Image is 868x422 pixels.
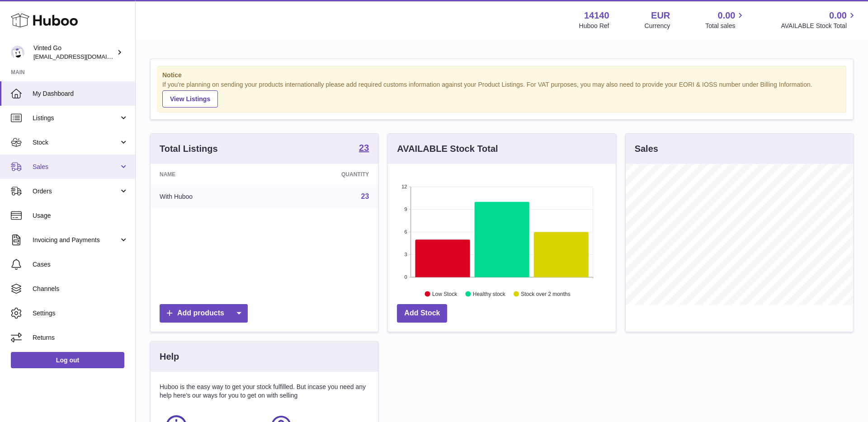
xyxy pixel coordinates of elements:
a: Add products [160,304,248,323]
span: Invoicing and Payments [33,236,119,244]
strong: EUR [651,9,670,22]
a: View Listings [162,90,218,108]
td: With Huboo [151,185,271,208]
span: Settings [33,309,128,318]
span: Usage [33,211,128,220]
span: 0.00 [829,9,847,22]
span: Stock [33,138,119,147]
span: My Dashboard [33,89,128,98]
span: AVAILABLE Stock Total [781,22,857,30]
span: [EMAIL_ADDRESS][DOMAIN_NAME] [33,53,133,60]
h3: Sales [635,143,658,155]
span: Listings [33,114,119,122]
h3: Help [160,351,179,363]
span: Channels [33,285,128,293]
th: Quantity [271,164,378,185]
div: If you're planning on sending your products internationally please add required customs informati... [162,80,841,108]
text: 3 [405,252,407,257]
text: Healthy stock [473,291,506,297]
img: giedre.bartusyte@vinted.com [11,46,24,59]
div: Currency [645,22,670,30]
span: Returns [33,333,128,342]
div: Vinted Go [33,44,115,61]
span: Sales [33,163,119,171]
a: 0.00 AVAILABLE Stock Total [781,9,857,30]
a: 23 [361,192,369,200]
text: 12 [402,184,407,189]
strong: Notice [162,71,841,80]
a: Log out [11,352,124,368]
th: Name [151,164,271,185]
strong: 23 [359,143,369,152]
text: 6 [405,229,407,234]
text: Stock over 2 months [521,291,571,297]
text: Low Stock [432,291,458,297]
a: 23 [359,143,369,154]
span: 0.00 [718,9,736,22]
div: Huboo Ref [579,22,609,30]
span: Cases [33,260,128,269]
a: 0.00 Total sales [705,9,745,30]
span: Total sales [705,22,745,30]
span: Orders [33,187,119,196]
h3: AVAILABLE Stock Total [397,143,498,155]
p: Huboo is the easy way to get your stock fulfilled. But incase you need any help here's our ways f... [160,383,369,400]
strong: 14140 [584,9,609,22]
a: Add Stock [397,304,447,323]
text: 0 [405,274,407,280]
h3: Total Listings [160,143,218,155]
text: 9 [405,206,407,212]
